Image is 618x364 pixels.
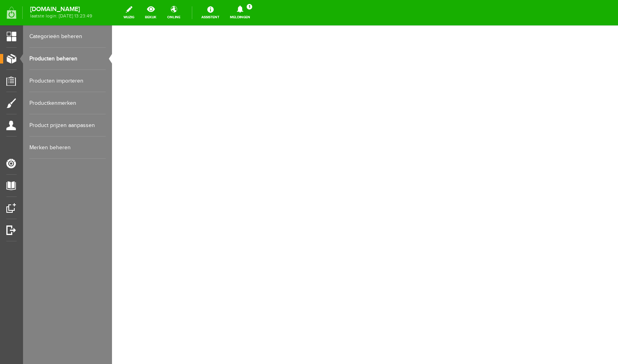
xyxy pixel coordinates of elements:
a: Merken beheren [29,137,106,159]
a: wijzig [119,4,139,21]
a: Producten importeren [29,70,106,92]
a: Productkenmerken [29,92,106,114]
strong: [DOMAIN_NAME] [30,7,92,12]
a: Producten beheren [29,48,106,70]
span: laatste login: [DATE] 13:23:49 [30,14,92,18]
a: online [162,4,185,21]
a: Categorieën beheren [29,25,106,48]
span: 1 [247,4,252,10]
a: bekijk [140,4,161,21]
a: Assistent [197,4,224,21]
a: Product prijzen aanpassen [29,114,106,137]
a: Meldingen1 [225,4,255,21]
